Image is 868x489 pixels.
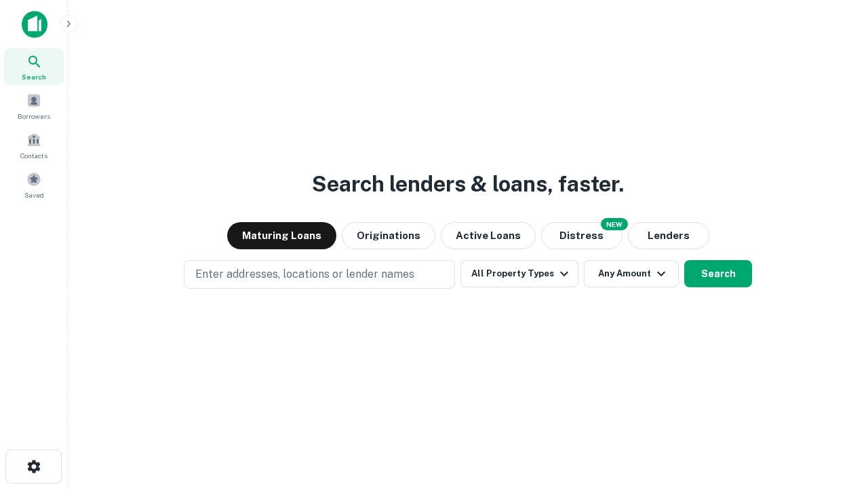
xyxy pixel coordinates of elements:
[18,111,50,122] span: Borrowers
[22,11,47,38] img: capitalize-icon.png
[800,380,868,446] iframe: Chat Widget
[4,48,64,85] a: Search
[4,127,64,164] a: Contacts
[4,88,64,124] a: Borrowers
[460,260,578,287] button: All Property Types
[4,166,64,203] a: Saved
[342,222,435,249] button: Originations
[541,222,623,249] button: Search distressed loans with lien and other non-mortgage details.
[20,150,47,161] span: Contacts
[22,71,46,82] span: Search
[312,168,624,200] h3: Search lenders & loans, faster.
[227,222,336,249] button: Maturing Loans
[24,189,44,200] span: Saved
[184,260,455,289] button: Enter addresses, locations or lender names
[441,222,536,249] button: Active Loans
[628,222,709,249] button: Lenders
[195,266,414,283] p: Enter addresses, locations or lender names
[601,218,628,230] div: NEW
[684,260,752,287] button: Search
[584,260,679,287] button: Any Amount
